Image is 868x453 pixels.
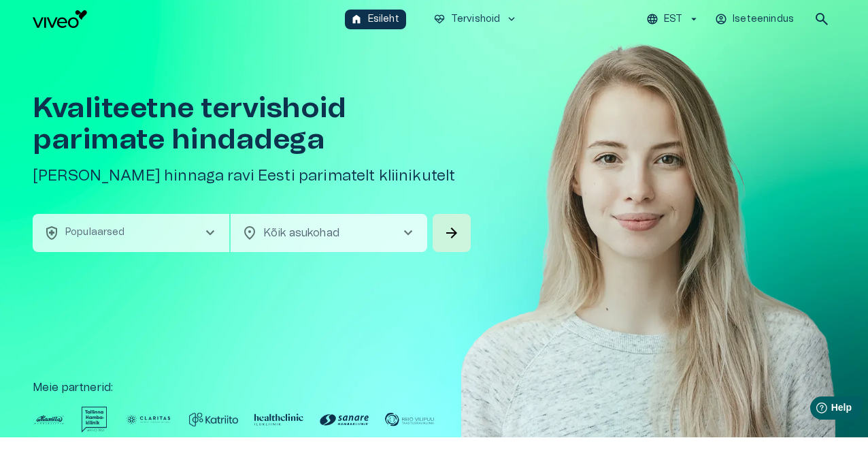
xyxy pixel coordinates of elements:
[808,5,835,33] button: open search modal
[644,10,702,29] button: EST
[124,407,173,433] img: Partner logo
[814,11,830,27] span: search
[189,407,238,433] img: Partner logo
[202,225,218,241] span: chevron_right
[241,225,258,241] span: location_on
[444,225,460,241] span: arrow_forward
[400,225,416,241] span: chevron_right
[263,225,378,241] p: Kõik asukohad
[433,13,446,25] span: ecg_heart
[44,225,60,241] span: health_and_safety
[385,407,434,433] img: Partner logo
[762,391,868,429] iframe: Help widget launcher
[33,10,339,28] a: Navigate to homepage
[368,12,399,27] p: Esileht
[33,379,835,396] p: Meie partnerid :
[428,10,524,29] button: ecg_heartTervishoidkeyboard_arrow_down
[33,166,473,186] h5: [PERSON_NAME] hinnaga ravi Eesti parimatelt kliinikutelt
[33,214,229,252] button: health_and_safetyPopulaarsedchevron_right
[433,214,471,252] button: Search
[713,10,797,29] button: Iseteenindus
[254,407,303,433] img: Partner logo
[33,93,473,155] h1: Kvaliteetne tervishoid parimate hindadega
[82,407,107,433] img: Partner logo
[664,12,682,27] p: EST
[320,407,369,433] img: Partner logo
[733,12,794,27] p: Iseteenindus
[33,10,87,28] img: Viveo logo
[505,13,518,25] span: keyboard_arrow_down
[345,10,406,29] button: homeEsileht
[33,407,65,433] img: Partner logo
[451,12,501,27] p: Tervishoid
[65,225,125,240] p: Populaarsed
[350,13,363,25] span: home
